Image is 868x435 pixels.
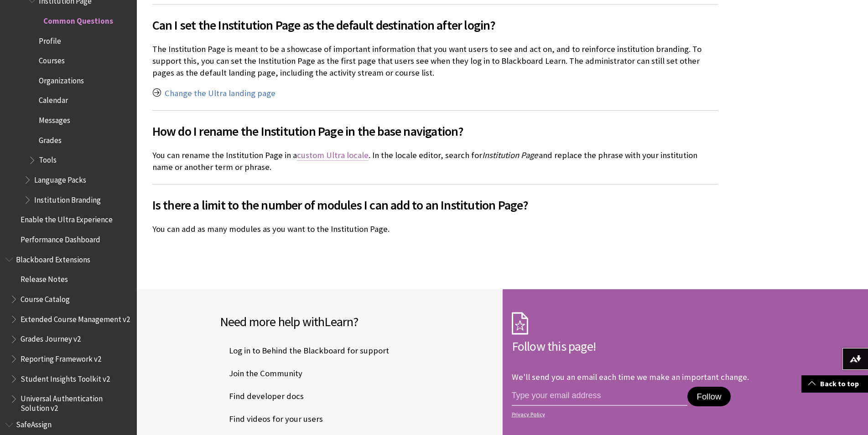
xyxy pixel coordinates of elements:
[687,387,730,407] button: Follow
[324,313,353,330] span: Learn
[39,33,61,46] span: Profile
[220,344,389,358] span: Log in to Behind the Blackboard for support
[16,252,90,264] span: Blackboard Extensions
[297,150,369,161] a: custom Ultra locale
[21,272,68,284] span: Release Notes
[39,73,84,85] span: Organizations
[152,15,718,35] span: Can I set the Institution Page as the default destination after login?
[152,149,718,173] p: You can rename the Institution Page in a . In the locale editor, search for and replace the phras...
[39,53,65,65] span: Courses
[220,389,304,403] span: Find developer docs
[220,344,391,358] a: Log in to Behind the Blackboard for support
[43,13,113,26] span: Common Questions
[482,150,538,160] span: Institution Page
[220,312,494,331] h2: Need more help with ?
[152,43,718,79] p: The Institution Page is meant to be a showcase of important information that you want users to se...
[165,88,275,99] a: Change the Ultra landing page
[512,312,528,335] img: Subscription Icon
[34,192,101,205] span: Institution Branding
[21,312,130,324] span: Extended Course Management v2
[21,332,81,344] span: Grades Journey v2
[34,172,86,184] span: Language Packs
[39,113,70,125] span: Messages
[220,412,323,426] span: Find videos for your users
[39,93,68,105] span: Calendar
[152,223,718,235] p: You can add as many modules as you want to the Institution Page.
[152,195,718,215] span: Is there a limit to the number of modules I can add to an Institution Page?
[5,252,131,413] nav: Book outline for Blackboard Extensions
[21,232,100,244] span: Performance Dashboard
[512,387,688,406] input: email address
[220,367,304,380] a: Join the Community
[152,122,718,141] span: How do I rename the Institution Page in the base navigation?
[220,367,302,380] span: Join the Community
[512,337,785,356] h2: Follow this page!
[21,212,113,225] span: Enable the Ultra Experience
[39,133,62,145] span: Grades
[39,153,57,165] span: Tools
[512,372,749,382] p: We'll send you an email each time we make an important change.
[21,292,70,304] span: Course Catalog
[801,375,868,392] a: Back to top
[21,351,101,363] span: Reporting Framework v2
[220,389,306,403] a: Find developer docs
[21,391,130,413] span: Universal Authentication Solution v2
[512,411,783,418] a: Privacy Policy
[21,371,110,384] span: Student Insights Toolkit v2
[16,417,52,430] span: SafeAssign
[220,412,325,426] a: Find videos for your users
